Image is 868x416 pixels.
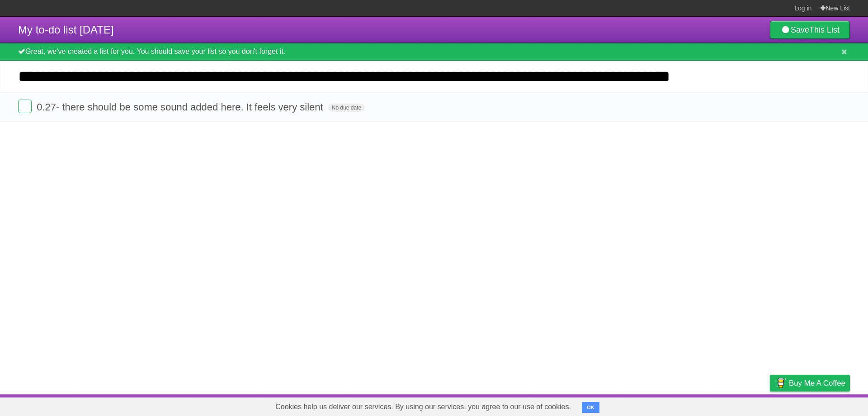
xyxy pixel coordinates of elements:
[18,100,32,113] label: Done
[727,397,747,414] a: Terms
[770,21,850,39] a: SaveThis List
[650,397,669,414] a: About
[18,24,114,36] span: My to-do list [DATE]
[789,375,845,391] span: Buy me a coffee
[758,397,782,414] a: Privacy
[37,101,325,113] span: 0.27- there should be some sound added here. It feels very silent
[266,398,580,416] span: Cookies help us deliver our services. By using our services, you agree to our use of cookies.
[582,402,599,413] button: OK
[770,375,850,392] a: Buy me a coffee
[328,104,365,112] span: No due date
[679,397,716,414] a: Developers
[774,375,787,391] img: Buy me a coffee
[809,25,840,34] b: This List
[793,397,850,414] a: Suggest a feature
